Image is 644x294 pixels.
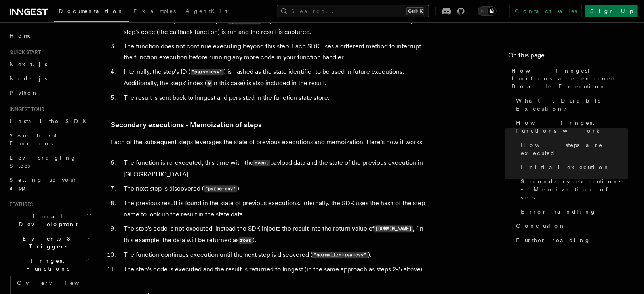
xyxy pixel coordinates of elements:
span: Inngest tour [6,106,44,113]
span: Inngest Functions [6,257,86,273]
a: How steps are executed [518,138,628,160]
a: Conclusion [513,219,628,233]
code: 0 [207,80,212,87]
a: What is Durable Execution? [513,94,628,116]
li: When the first step is discovered, the step is run. As the step has not been executed before, the... [121,15,428,38]
a: Next.js [6,57,93,71]
button: Search...Ctrl+K [277,5,429,17]
a: Your first Functions [6,128,93,151]
span: Initial execution [521,163,610,171]
span: Local Development [6,212,86,228]
li: The step's code is executed and the result is returned to Inngest (in the same approach as steps ... [121,264,428,275]
span: Further reading [516,236,591,244]
a: Initial execution [518,160,628,174]
li: Internally, the step's ID ( ) is hashed as the state identifier to be used in future executions. ... [121,66,428,89]
a: Overview [14,276,93,290]
span: Next.js [10,61,47,67]
span: Error handling [521,208,596,216]
span: Install the SDK [10,118,91,124]
span: Setting up your app [10,177,78,191]
li: The function continues execution until the next step is discovered ( ). [121,249,428,261]
li: The step's code is not executed, instead the SDK injects the result into the return value of , (i... [121,223,428,246]
span: Leveraging Steps [10,155,76,169]
li: The previous result is found in the state of previous executions. Internally, the SDK uses the ha... [121,198,428,220]
button: Local Development [6,209,93,231]
span: AgentKit [185,8,227,14]
code: "parse-csv" [204,185,237,192]
span: How steps are executed [521,141,628,157]
a: Setting up your app [6,173,93,195]
code: rows [239,237,253,244]
span: Features [6,201,33,208]
code: "normalize-raw-csv" [312,252,368,258]
a: Examples [129,2,181,21]
span: Conclusion [516,222,566,230]
span: How Inngest functions work [516,119,628,135]
span: What is Durable Execution? [516,97,628,113]
code: event [253,160,270,166]
a: Install the SDK [6,114,93,128]
button: Toggle dark mode [478,6,497,16]
li: The next step is discovered ( ). [121,183,428,195]
span: Documentation [59,8,124,14]
a: Error handling [518,204,628,219]
a: Secondary executions - Memoization of steps [111,119,261,130]
span: How Inngest functions are executed: Durable Execution [511,67,628,90]
li: The function does not continue executing beyond this step. Each SDK uses a different method to in... [121,41,428,63]
span: Examples [133,8,176,14]
code: "parse-csv" [191,69,224,75]
a: Contact sales [510,5,582,17]
span: Node.js [10,75,47,82]
a: Leveraging Steps [6,151,93,173]
span: Your first Functions [10,132,57,147]
a: Further reading [513,233,628,247]
a: Node.js [6,71,93,86]
a: Python [6,86,93,100]
span: Secondary executions - Memoization of steps [521,178,628,201]
span: Python [10,90,38,96]
button: Events & Triggers [6,231,93,254]
a: Sign Up [585,5,638,17]
li: The function is re-executed, this time with the payload data and the state of the previous execut... [121,157,428,180]
button: Inngest Functions [6,254,93,276]
a: Secondary executions - Memoization of steps [518,174,628,204]
h4: On this page [508,51,628,63]
span: Quick start [6,49,41,55]
span: Overview [17,280,99,286]
a: Home [6,29,93,43]
a: AgentKit [181,2,232,21]
span: Events & Triggers [6,235,86,250]
kbd: Ctrl+K [406,7,424,15]
p: Each of the subsequent steps leverages the state of previous executions and memoization. Here's h... [111,137,428,148]
a: Documentation [54,2,129,22]
li: The result is sent back to Inngest and persisted in the function state store. [121,92,428,103]
a: How Inngest functions are executed: Durable Execution [508,63,628,94]
code: [DOMAIN_NAME] [374,225,413,232]
span: Home [10,32,32,40]
a: How Inngest functions work [513,116,628,138]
